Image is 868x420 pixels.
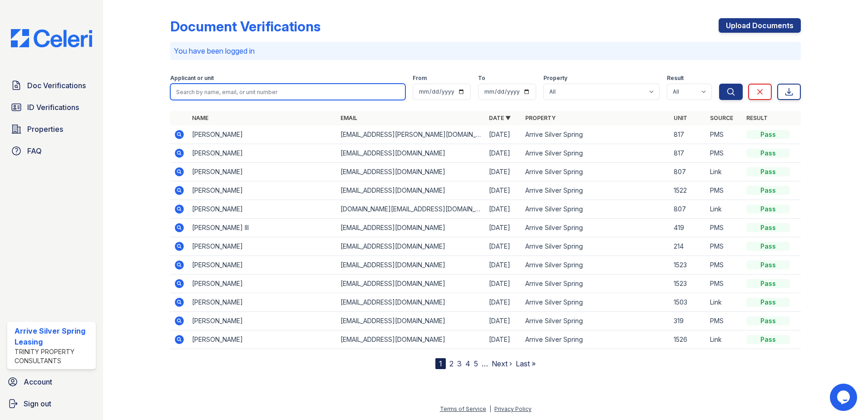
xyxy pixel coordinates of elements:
div: Pass [746,335,790,344]
td: [DATE] [485,125,522,144]
label: Result [667,75,684,82]
div: | [489,405,491,412]
a: Name [192,115,208,121]
td: [PERSON_NAME] III [188,219,337,237]
a: 5 [474,359,478,368]
td: [PERSON_NAME] [188,237,337,256]
a: Sign out [4,395,99,413]
a: Next › [492,359,512,368]
td: 214 [670,237,706,256]
td: [EMAIL_ADDRESS][PERSON_NAME][DOMAIN_NAME] [337,125,485,144]
td: [PERSON_NAME] [188,144,337,163]
td: [PERSON_NAME] [188,125,337,144]
td: [DATE] [485,330,522,349]
div: Pass [746,149,790,158]
div: Pass [746,316,790,325]
td: [DATE] [485,163,522,181]
label: To [478,75,485,82]
td: [PERSON_NAME] [188,293,337,312]
a: 3 [457,359,462,368]
a: FAQ [7,142,96,160]
td: [EMAIL_ADDRESS][DOMAIN_NAME] [337,144,485,163]
td: [EMAIL_ADDRESS][DOMAIN_NAME] [337,256,485,275]
td: Arrive Silver Spring [522,237,670,256]
a: Source [710,115,733,121]
a: Email [340,115,357,121]
a: Last » [516,359,536,368]
td: 419 [670,219,706,237]
td: [EMAIL_ADDRESS][DOMAIN_NAME] [337,219,485,237]
div: Pass [746,223,790,232]
iframe: chat widget [830,384,859,411]
td: [PERSON_NAME] [188,275,337,293]
td: Arrive Silver Spring [522,275,670,293]
td: [DATE] [485,275,522,293]
td: 1523 [670,275,706,293]
label: Property [543,75,567,82]
div: Pass [746,205,790,214]
td: Arrive Silver Spring [522,293,670,312]
td: PMS [706,144,743,163]
div: 1 [435,358,446,369]
label: Applicant or unit [170,75,214,82]
td: PMS [706,125,743,144]
div: Pass [746,130,790,139]
td: [DATE] [485,144,522,163]
td: 319 [670,312,706,330]
td: Arrive Silver Spring [522,144,670,163]
td: 1503 [670,293,706,312]
td: [PERSON_NAME] [188,181,337,200]
a: Doc Verifications [7,76,96,95]
td: Arrive Silver Spring [522,125,670,144]
td: Arrive Silver Spring [522,219,670,237]
td: PMS [706,219,743,237]
a: Unit [674,115,687,121]
td: 1526 [670,330,706,349]
td: Arrive Silver Spring [522,330,670,349]
td: [DATE] [485,293,522,312]
td: PMS [706,181,743,200]
td: [PERSON_NAME] [188,256,337,275]
td: Arrive Silver Spring [522,181,670,200]
td: [PERSON_NAME] [188,200,337,219]
span: Account [24,376,52,387]
td: Arrive Silver Spring [522,312,670,330]
td: Link [706,200,743,219]
td: Arrive Silver Spring [522,163,670,181]
a: Privacy Policy [494,405,532,412]
a: Upload Documents [719,18,801,33]
p: You have been logged in [174,45,797,56]
div: Arrive Silver Spring Leasing [15,325,92,347]
td: 817 [670,125,706,144]
td: [DATE] [485,219,522,237]
td: Link [706,163,743,181]
div: Pass [746,167,790,176]
a: Properties [7,120,96,138]
div: Pass [746,279,790,288]
td: 807 [670,163,706,181]
td: Link [706,293,743,312]
span: Doc Verifications [27,80,86,91]
td: [PERSON_NAME] [188,330,337,349]
a: Result [746,115,768,121]
td: 817 [670,144,706,163]
a: 4 [465,359,470,368]
a: Terms of Service [440,405,486,412]
img: CE_Logo_Blue-a8612792a0a2168367f1c8372b55b34899dd931a85d93a1a3d3e32e68fde9ad4.png [4,29,99,47]
div: Document Verifications [170,18,321,35]
td: [DOMAIN_NAME][EMAIL_ADDRESS][DOMAIN_NAME] [337,200,485,219]
span: Sign out [24,398,51,409]
td: PMS [706,237,743,256]
td: PMS [706,312,743,330]
a: Property [525,115,556,121]
td: 1522 [670,181,706,200]
div: Pass [746,298,790,307]
td: 1523 [670,256,706,275]
span: … [482,358,488,369]
td: [DATE] [485,181,522,200]
input: Search by name, email, or unit number [170,84,405,100]
td: [DATE] [485,200,522,219]
td: [PERSON_NAME] [188,163,337,181]
td: [DATE] [485,237,522,256]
